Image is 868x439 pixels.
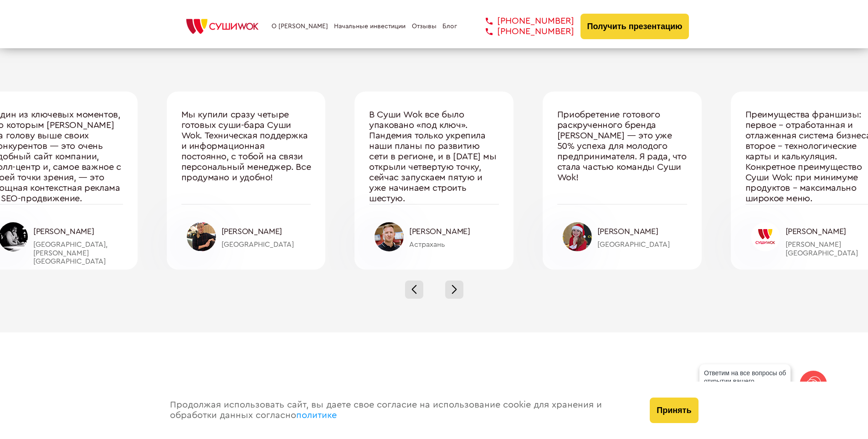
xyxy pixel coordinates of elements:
[33,227,123,236] div: [PERSON_NAME]
[699,364,791,398] div: Ответим на все вопросы об открытии вашего [PERSON_NAME]!
[409,227,499,236] div: [PERSON_NAME]
[369,110,499,204] div: В Суши Wok все было упаковано «под ключ». Пандемия только укрепила наши планы по развитию сети в ...
[181,110,311,204] div: Мы купили сразу четыре готовых суши-бара Суши Wok. Техническая поддержка и информационная постоян...
[412,23,437,30] a: Отзывы
[557,110,687,204] div: Приобретение готового раскрученного бренда [PERSON_NAME] — это уже 50% успеха для молодого предпр...
[33,240,123,265] div: [GEOGRAPHIC_DATA], [PERSON_NAME][GEOGRAPHIC_DATA]
[179,16,266,36] img: СУШИWOK
[442,23,457,30] a: Блог
[472,26,574,37] a: [PHONE_NUMBER]
[334,23,406,30] a: Начальные инвестиции
[472,16,574,26] a: [PHONE_NUMBER]
[580,14,689,39] button: Получить презентацию
[272,23,328,30] a: О [PERSON_NAME]
[221,227,311,236] div: [PERSON_NAME]
[597,240,687,249] div: [GEOGRAPHIC_DATA]
[296,411,337,420] a: политике
[650,398,698,423] button: Принять
[221,240,311,249] div: [GEOGRAPHIC_DATA]
[409,240,499,249] div: Астрахань
[597,227,687,236] div: [PERSON_NAME]
[161,382,641,439] div: Продолжая использовать сайт, вы даете свое согласие на использование cookie для хранения и обрабо...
